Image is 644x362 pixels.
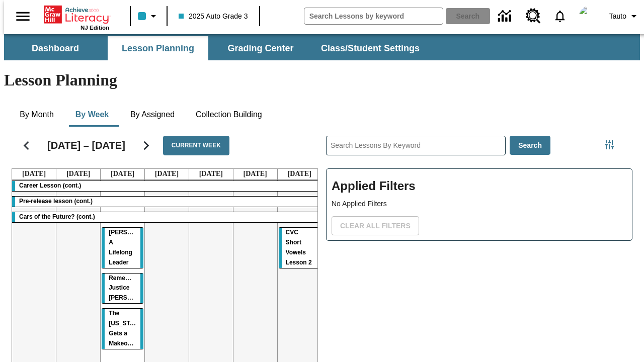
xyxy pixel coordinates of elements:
div: SubNavbar [4,34,640,60]
button: Profile/Settings [605,7,644,25]
div: SubNavbar [4,36,429,60]
a: Notifications [547,3,573,29]
span: The Missouri Gets a Makeover [109,310,143,347]
button: Next [133,133,159,158]
div: Pre-release lesson (cont.) [12,197,321,207]
a: October 17, 2025 [197,169,225,179]
div: Home [44,4,109,31]
p: No Applied Filters [332,199,627,209]
button: Grading Center [210,36,311,60]
a: Data Center [492,3,520,30]
div: Applied Filters [326,168,632,241]
span: Dashboard [32,43,79,54]
div: Remembering Justice O'Connor [102,274,143,304]
input: Search Lessons By Keyword [327,136,505,155]
h2: [DATE] – [DATE] [47,139,125,151]
input: search field [304,8,443,24]
button: Select a new avatar [573,3,605,29]
span: Lesson Planning [122,43,194,54]
button: Dashboard [5,36,106,60]
button: Class/Student Settings [313,36,428,60]
div: Dianne Feinstein: A Lifelong Leader [102,228,143,268]
button: Previous [14,133,39,158]
span: Dianne Feinstein: A Lifelong Leader [109,229,162,266]
span: CVC Short Vowels Lesson 2 [286,229,312,266]
button: Current Week [163,136,229,155]
span: Career Lesson (cont.) [19,182,81,189]
span: Tauto [609,11,626,22]
a: October 18, 2025 [242,169,269,179]
button: By Week [67,103,117,127]
span: Cars of the Future? (cont.) [19,213,95,220]
div: CVC Short Vowels Lesson 2 [279,228,320,268]
h2: Applied Filters [332,174,627,199]
a: October 14, 2025 [64,169,92,179]
h1: Lesson Planning [4,71,640,89]
button: Collection Building [188,103,270,127]
button: Filters Side menu [599,135,619,155]
a: Resource Center, Will open in new tab [520,3,547,30]
a: October 16, 2025 [153,169,181,179]
a: October 13, 2025 [20,169,48,179]
span: Class/Student Settings [321,43,420,54]
button: Search [510,136,550,155]
span: Remembering Justice O'Connor [109,275,159,302]
div: Cars of the Future? (cont.) [12,212,321,222]
img: avatar image [579,6,599,26]
button: By Month [12,103,62,127]
span: Pre-release lesson (cont.) [19,198,93,205]
div: Career Lesson (cont.) [12,181,321,191]
a: October 15, 2025 [109,169,136,179]
span: 2025 Auto Grade 3 [179,11,248,22]
a: Home [44,5,109,25]
a: October 19, 2025 [286,169,313,179]
button: Lesson Planning [108,36,208,60]
span: Grading Center [227,43,293,54]
button: By Assigned [122,103,183,127]
button: Class color is light blue. Change class color [134,7,164,25]
button: Open side menu [8,2,38,31]
div: The Missouri Gets a Makeover [102,309,143,349]
span: NJ Edition [80,25,109,31]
